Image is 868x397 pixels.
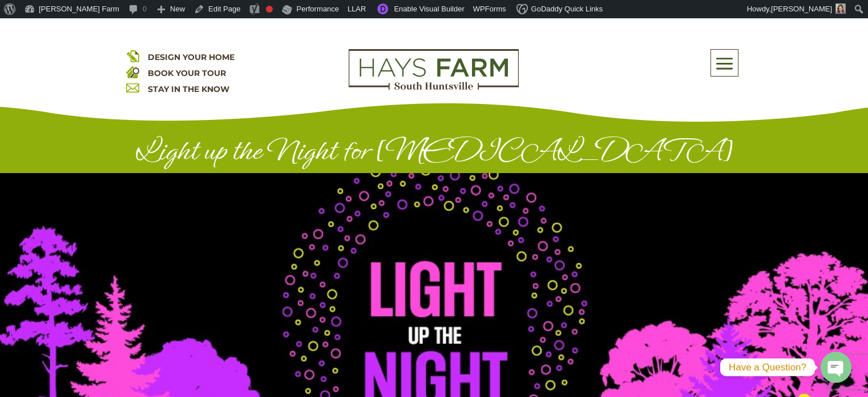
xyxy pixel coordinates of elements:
img: book your home tour [126,65,139,78]
a: BOOK YOUR TOUR [148,68,226,78]
img: Logo [349,49,519,90]
h1: Light up the Night for [MEDICAL_DATA] [126,134,742,173]
div: Focus keyphrase not set [266,6,273,13]
a: hays farm homes huntsville development [349,82,519,93]
span: [PERSON_NAME] [771,5,832,13]
a: STAY IN THE KNOW [148,84,229,94]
